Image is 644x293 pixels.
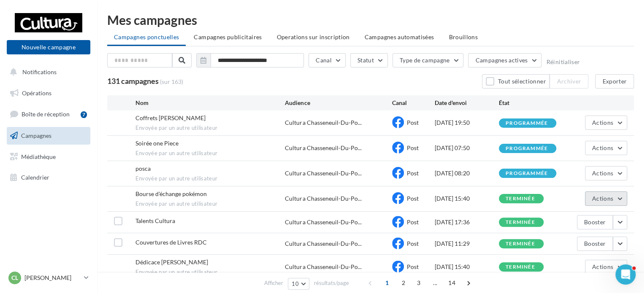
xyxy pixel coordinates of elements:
span: Opérations [22,89,51,97]
span: Envoyée par un autre utilisateur [135,150,285,157]
a: Cl [PERSON_NAME] [7,270,90,286]
span: Cl [11,274,18,282]
span: Actions [592,195,613,202]
span: Post [407,240,419,247]
div: programmée [506,121,548,126]
div: [DATE] 17:36 [435,218,499,226]
iframe: Intercom live chat [615,264,636,285]
div: [DATE] 07:50 [435,144,499,152]
span: Soirée one Piece [135,140,179,147]
span: 1 [380,276,394,290]
span: 3 [412,276,425,290]
span: Cultura Chasseneuil-Du-Po... [285,263,361,271]
span: Cultura Chasseneuil-Du-Po... [285,218,361,226]
div: terminée [506,264,535,270]
div: Date d'envoi [435,99,499,107]
div: [DATE] 15:40 [435,263,499,271]
span: 10 [292,280,299,287]
button: 10 [288,278,309,290]
div: [DATE] 19:50 [435,118,499,127]
span: Notifications [22,68,57,75]
div: terminée [506,241,535,247]
span: Campagnes actives [475,56,528,64]
span: 14 [445,276,459,290]
span: Coffrets Harry Potter [135,114,206,121]
div: programmée [506,171,548,176]
span: Bourse d'échange pokémon [135,190,207,197]
span: Médiathèque [21,153,56,160]
span: Cultura Chasseneuil-Du-Po... [285,169,361,177]
div: Canal [392,99,435,107]
span: Campagnes automatisées [365,33,434,40]
span: Talents Cultura [135,217,175,224]
span: Campagnes publicitaires [194,33,262,40]
p: [PERSON_NAME] [24,274,81,282]
div: [DATE] 11:29 [435,239,499,248]
span: Envoyée par un autre utilisateur [135,200,285,208]
span: Boîte de réception [22,110,70,118]
span: Cultura Chasseneuil-Du-Po... [285,194,361,203]
button: Booster [577,237,613,251]
span: Post [407,218,419,226]
span: 2 [397,276,410,290]
button: Actions [585,166,627,180]
button: Campagnes actives [468,53,541,67]
button: Nouvelle campagne [7,40,90,54]
div: [DATE] 15:40 [435,194,499,203]
span: Dédicace Aurore Charbonnaud [135,258,208,266]
span: Brouillons [449,33,478,40]
button: Actions [585,191,627,206]
div: terminée [506,220,535,225]
span: (sur 163) [160,78,183,86]
span: Actions [592,263,613,270]
div: Mes campagnes [107,13,634,26]
div: État [499,99,563,107]
span: résultats/page [314,279,349,287]
span: Cultura Chasseneuil-Du-Po... [285,144,361,152]
span: Post [407,144,419,151]
a: Calendrier [5,169,92,186]
span: Post [407,263,419,270]
div: programmée [506,146,548,151]
a: Médiathèque [5,148,92,166]
span: Couvertures de Livres RDC [135,239,207,246]
span: 131 campagnes [107,76,159,86]
span: Actions [592,169,613,177]
button: Actions [585,141,627,155]
span: Campagnes [21,132,51,139]
button: Archiver [549,74,588,89]
span: Afficher [264,279,283,287]
button: Actions [585,116,627,130]
span: Post [407,119,419,126]
button: Type de campagne [392,53,464,67]
span: Envoyée par un autre utilisateur [135,269,285,276]
span: Post [407,169,419,177]
span: ... [428,276,442,290]
span: Envoyée par un autre utilisateur [135,175,285,183]
button: Booster [577,215,613,229]
a: Boîte de réception7 [5,105,92,123]
span: posca [135,165,151,172]
span: Post [407,195,419,202]
div: [DATE] 08:20 [435,169,499,177]
span: Cultura Chasseneuil-Du-Po... [285,118,361,127]
span: Actions [592,119,613,126]
span: Calendrier [21,174,49,181]
button: Statut [350,53,388,67]
button: Tout sélectionner [482,74,549,89]
button: Actions [585,260,627,274]
div: Audience [285,99,392,107]
a: Campagnes [5,127,92,145]
span: Envoyée par un autre utilisateur [135,124,285,132]
div: Nom [135,99,285,107]
a: Opérations [5,84,92,102]
button: Réinitialiser [546,59,580,65]
span: Operations sur inscription [276,33,349,40]
div: 7 [81,111,87,118]
div: terminée [506,196,535,202]
button: Canal [308,53,346,67]
button: Notifications [5,63,89,81]
span: Cultura Chasseneuil-Du-Po... [285,239,361,248]
button: Exporter [595,74,634,89]
span: Actions [592,144,613,151]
